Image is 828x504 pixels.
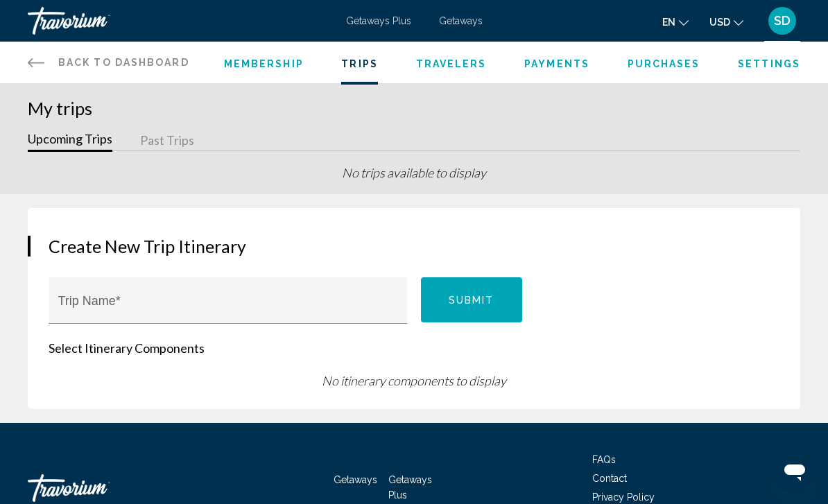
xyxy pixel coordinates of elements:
[709,12,743,32] button: Change currency
[341,58,378,69] a: Trips
[224,58,304,69] a: Membership
[334,474,377,485] a: Getaways
[439,15,483,26] a: Getaways
[628,58,700,69] a: Purchases
[28,130,112,152] button: Upcoming Trips
[49,236,779,257] h3: Create New Trip Itinerary
[28,165,800,194] div: No trips available to display
[416,58,487,69] a: Travelers
[449,295,494,306] span: Submit
[140,130,194,152] button: Past Trips
[28,42,189,83] a: Back to Dashboard
[388,474,432,501] a: Getaways Plus
[738,58,800,69] a: Settings
[28,7,332,35] a: Travorium
[592,454,616,465] a: FAQs
[421,277,522,322] button: Submit
[58,57,189,68] span: Back to Dashboard
[774,14,791,28] span: SD
[49,340,779,356] p: Select Itinerary Components
[764,6,800,35] button: User Menu
[49,373,779,388] div: No itinerary components to display
[346,15,411,26] a: Getaways Plus
[773,449,817,493] iframe: Button to launch messaging window
[662,17,675,28] span: en
[28,98,800,119] h1: My trips
[592,473,627,484] a: Contact
[662,12,689,32] button: Change language
[524,58,589,69] a: Payments
[709,17,730,28] span: USD
[592,492,655,503] a: Privacy Policy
